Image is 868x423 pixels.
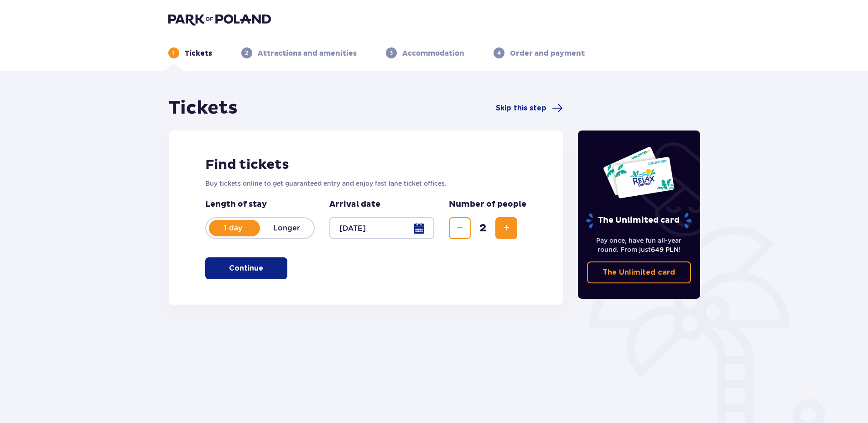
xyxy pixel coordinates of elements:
[603,267,675,277] p: The Unlimited card
[205,156,527,173] h2: Find tickets
[260,223,314,233] p: Longer
[258,48,357,58] p: Attractions and amenities
[496,103,546,113] span: Skip this step
[168,13,271,26] img: Park of Poland logo
[245,49,248,57] p: 2
[473,221,494,235] span: 2
[386,47,464,58] div: 3Accommodation
[494,47,585,58] div: 4Order and payment
[205,257,287,279] button: Continue
[206,223,260,233] p: 1 day
[169,97,238,120] h1: Tickets
[205,179,527,188] p: Buy tickets online to get guaranteed entry and enjoy fast lane ticket offices.
[402,48,464,58] p: Accommodation
[449,199,526,210] p: Number of people
[651,246,679,253] span: 649 PLN
[241,47,357,58] div: 2Attractions and amenities
[585,213,692,229] p: The Unlimited card
[172,49,175,57] p: 1
[185,48,212,58] p: Tickets
[329,199,380,210] p: Arrival date
[587,236,691,254] p: Pay once, have fun all-year round. From just !
[510,48,585,58] p: Order and payment
[205,199,315,210] p: Length of stay
[229,263,263,273] p: Continue
[603,146,675,199] img: Two entry cards to Suntago with the word 'UNLIMITED RELAX', featuring a white background with tro...
[449,217,471,239] button: Decrease
[496,103,563,114] a: Skip this step
[390,49,393,57] p: 3
[587,261,691,283] a: The Unlimited card
[497,49,501,57] p: 4
[495,217,517,239] button: Increase
[168,47,212,58] div: 1Tickets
